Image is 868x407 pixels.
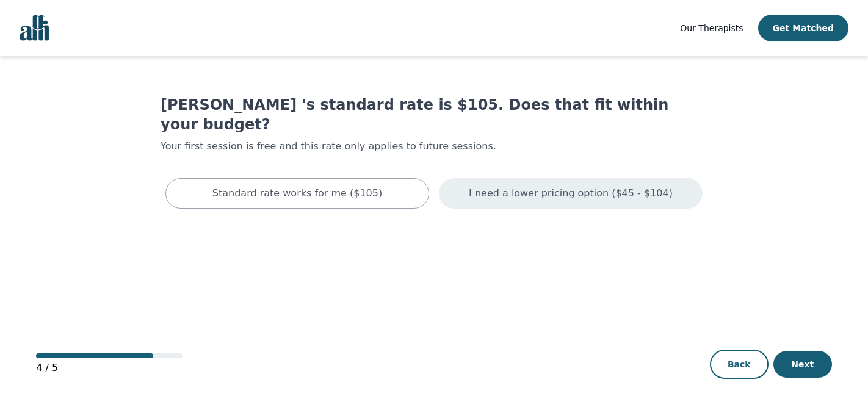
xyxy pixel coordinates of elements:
span: Our Therapists [680,23,743,33]
p: Your first session is free and this rate only applies to future sessions. [161,139,707,154]
p: Standard rate works for me ($105) [212,186,382,201]
a: Our Therapists [680,21,743,35]
button: Next [773,351,832,378]
img: alli logo [20,15,49,41]
p: I need a lower pricing option ($45 - $104) [469,186,673,201]
h1: [PERSON_NAME] 's standard rate is $105. Does that fit within your budget? [161,95,707,134]
p: 4 / 5 [36,361,183,375]
button: Get Matched [758,15,848,41]
button: Back [710,350,769,379]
